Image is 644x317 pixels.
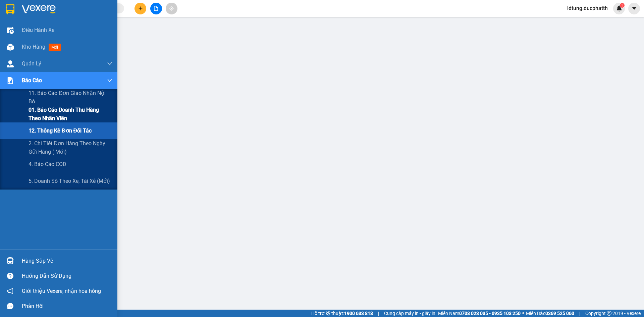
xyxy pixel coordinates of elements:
button: aim [166,3,177,14]
span: Quản Lý [22,59,41,68]
span: message [7,303,13,309]
span: copyright [607,311,611,316]
img: warehouse-icon [7,257,14,264]
span: ldtung.ducphatth [562,4,613,12]
span: Miền Bắc [526,310,574,317]
span: 12. Thống kê đơn đối tác [29,126,92,135]
button: file-add [150,3,162,14]
span: 1 [621,3,623,8]
span: down [107,78,112,83]
span: Hỗ trợ kỹ thuật: [311,310,373,317]
span: Giới thiệu Vexere, nhận hoa hồng [22,287,101,295]
span: Báo cáo [22,76,42,85]
span: notification [7,288,13,294]
span: 2. Chi tiết đơn hàng theo ngày gửi hàng ( mới) [29,139,112,156]
div: Hướng dẫn sử dụng [22,271,112,281]
strong: 1900 633 818 [344,311,373,316]
img: solution-icon [7,77,14,84]
button: caret-down [628,3,640,14]
strong: 0708 023 035 - 0935 103 250 [459,311,521,316]
span: plus [138,6,143,11]
img: logo-vxr [6,4,14,14]
span: 5. Doanh số theo xe, tài xế (mới) [29,177,110,185]
span: | [378,310,379,317]
span: Kho hàng [22,44,45,50]
img: warehouse-icon [7,27,14,34]
span: | [579,310,580,317]
span: file-add [154,6,158,11]
span: question-circle [7,273,13,279]
span: Điều hành xe [22,26,54,34]
img: icon-new-feature [616,5,622,11]
span: down [107,61,112,66]
span: mới [49,44,61,51]
span: Miền Nam [438,310,521,317]
span: 4. Báo cáo COD [29,160,66,168]
button: plus [135,3,146,14]
strong: 0369 525 060 [545,311,574,316]
div: Hàng sắp về [22,256,112,266]
span: 11. Báo cáo đơn giao nhận nội bộ [29,89,112,106]
sup: 1 [620,3,625,8]
span: caret-down [631,5,637,11]
div: Phản hồi [22,301,112,311]
span: ⚪️ [522,312,524,315]
span: Cung cấp máy in - giấy in: [384,310,436,317]
span: 01. Báo cáo doanh thu hàng theo nhân viên [29,106,112,122]
span: aim [169,6,174,11]
img: warehouse-icon [7,60,14,67]
img: warehouse-icon [7,44,14,51]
